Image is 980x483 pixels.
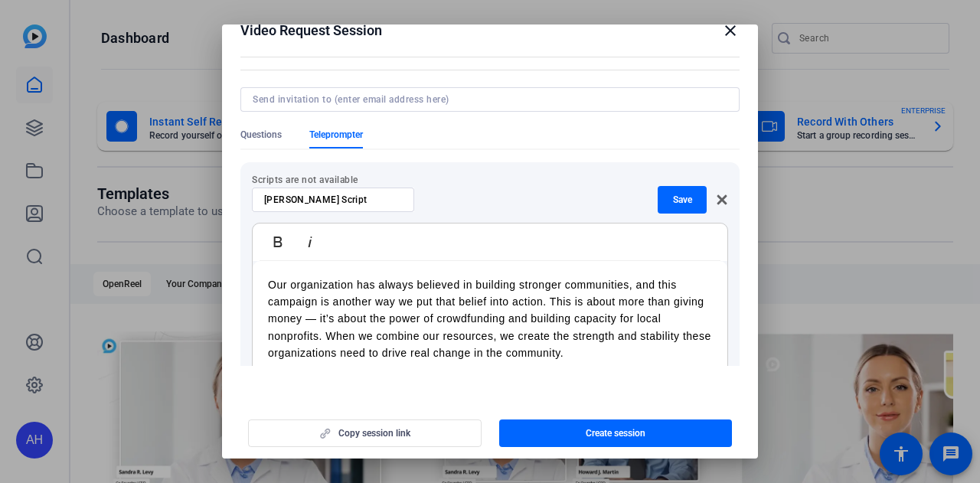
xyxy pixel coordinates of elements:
[252,174,728,186] p: Scripts are not available
[296,227,325,257] button: Italic (Ctrl+I)
[309,129,363,141] span: Teleprompter
[253,93,721,106] input: Send invitation to (enter email address here)
[268,276,712,362] p: Our organization has always believed in building stronger communities, and this campaign is anoth...
[721,21,740,40] mat-icon: close
[586,427,645,439] span: Create session
[263,227,292,257] button: Bold (Ctrl+B)
[673,194,692,206] span: Save
[240,21,740,40] div: Video Request Session
[499,419,733,447] button: Create session
[240,129,282,141] span: Questions
[658,186,707,214] button: Save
